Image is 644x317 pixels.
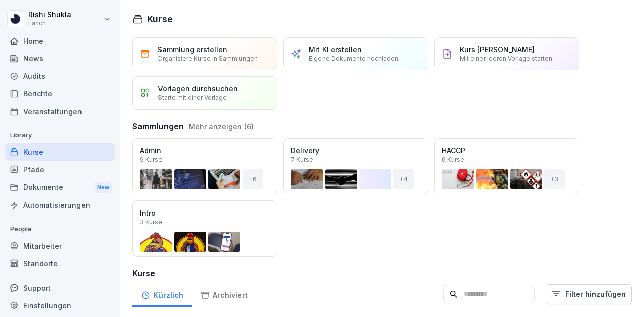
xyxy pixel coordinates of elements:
a: Berichte [5,85,115,102]
a: DokumenteNew [5,178,115,197]
button: Mehr anzeigen (6) [189,121,254,132]
a: Delivery7 Kurse+4 [283,138,428,194]
p: Mit einer leeren Vorlage starten [460,55,552,62]
a: Kurse [5,143,115,161]
p: HACCP [442,146,465,155]
h1: Kurse [147,12,173,26]
div: + 6 [243,169,263,189]
p: Rishi Shukla [28,11,71,19]
a: Standorte [5,255,115,272]
a: Automatisierungen [5,196,115,214]
p: People [5,221,115,237]
a: Pfade [5,161,115,178]
a: Einstellungen [5,297,115,314]
div: + 3 [544,169,565,189]
a: Kürzlich [132,281,192,307]
p: Delivery [291,146,319,155]
a: HACCP6 Kurse+3 [434,138,579,194]
p: Sammlung erstellen [157,45,227,54]
a: Archiviert [192,281,256,307]
a: Veranstaltungen [5,102,115,120]
a: News [5,50,115,67]
p: Admin [140,146,162,155]
p: Organisiere Kurse in Sammlungen [157,55,258,62]
a: Home [5,32,115,50]
p: Eigene Dokumente hochladen [309,55,398,62]
p: Vorlagen durchsuchen [158,84,238,93]
p: Mit KI erstellen [309,45,362,54]
div: + 4 [393,169,414,189]
a: Intro3 Kurse [132,200,277,257]
h3: Sammlungen [132,120,184,132]
a: Mitarbeiter [5,237,115,255]
p: Library [5,127,115,143]
div: New [95,182,112,193]
div: Support [5,279,115,297]
p: Starte mit einer Vorlage [158,94,227,101]
button: Filter hinzufügen [546,284,632,304]
p: 9 Kurse [140,156,163,163]
a: Audits [5,67,115,85]
p: 6 Kurse [442,156,464,163]
p: Intro [140,208,156,217]
p: Lanch [28,20,71,27]
p: 7 Kurse [291,156,313,163]
p: 3 Kurse [140,218,163,226]
a: Admin9 Kurse+6 [132,138,277,194]
h3: Kurse [132,267,632,279]
p: Kurs [PERSON_NAME] [460,45,535,54]
div: Dokumente [5,178,115,197]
